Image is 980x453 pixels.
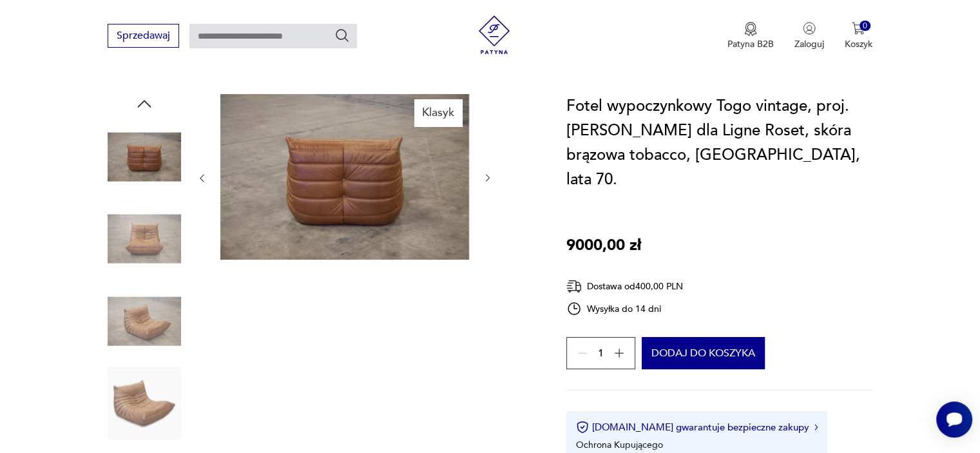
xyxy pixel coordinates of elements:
iframe: Smartsupp widget button [936,401,972,438]
img: Ikona strzałki w prawo [814,424,818,430]
div: Dostawa od 400,00 PLN [566,278,683,294]
div: Wysyłka do 14 dni [566,301,683,316]
p: 9000,00 zł [566,233,641,258]
img: Zdjęcie produktu Fotel wypoczynkowy Togo vintage, proj. M. Ducaroy dla Ligne Roset, skóra brązowa... [108,202,181,276]
span: 1 [598,349,604,358]
img: Ikona medalu [744,22,757,36]
button: Sprzedawaj [108,24,179,48]
a: Sprzedawaj [108,32,179,41]
img: Ikonka użytkownika [803,22,816,35]
a: Ikona medaluPatyna B2B [727,22,774,50]
img: Zdjęcie produktu Fotel wypoczynkowy Togo vintage, proj. M. Ducaroy dla Ligne Roset, skóra brązowa... [108,367,181,440]
img: Ikona dostawy [566,278,582,294]
div: Klasyk [414,99,462,126]
img: Ikona certyfikatu [576,421,589,434]
img: Zdjęcie produktu Fotel wypoczynkowy Togo vintage, proj. M. Ducaroy dla Ligne Roset, skóra brązowa... [220,94,469,260]
div: 0 [860,21,870,32]
button: Dodaj do koszyka [642,337,765,369]
button: 0Koszyk [845,22,872,50]
button: Zaloguj [794,22,824,50]
p: Zaloguj [794,38,824,50]
img: Patyna - sklep z meblami i dekoracjami vintage [475,15,514,54]
h1: Fotel wypoczynkowy Togo vintage, proj. [PERSON_NAME] dla Ligne Roset, skóra brązowa tobacco, [GEO... [566,94,872,192]
img: Zdjęcie produktu Fotel wypoczynkowy Togo vintage, proj. M. Ducaroy dla Ligne Roset, skóra brązowa... [108,284,181,358]
button: Szukaj [334,28,350,43]
img: Ikona koszyka [852,22,865,35]
button: [DOMAIN_NAME] gwarantuje bezpieczne zakupy [576,421,818,434]
p: Koszyk [845,38,872,50]
button: Patyna B2B [727,22,774,50]
img: Zdjęcie produktu Fotel wypoczynkowy Togo vintage, proj. M. Ducaroy dla Ligne Roset, skóra brązowa... [108,120,181,193]
p: Patyna B2B [727,38,774,50]
li: Ochrona Kupującego [576,439,663,451]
